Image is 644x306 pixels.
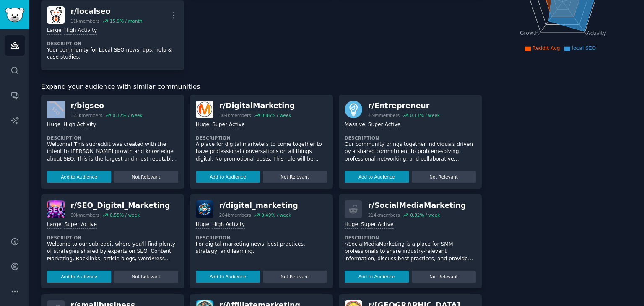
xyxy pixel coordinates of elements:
[196,221,209,229] div: Huge
[345,101,362,118] img: Entrepreneur
[261,212,291,218] div: 0.49 % / week
[345,171,409,183] button: Add to Audience
[41,0,184,70] a: localseor/localseo11kmembers15.9% / monthLargeHigh ActivityDescriptionYour community for Local SE...
[410,212,440,218] div: 0.82 % / week
[361,221,394,229] div: Super Active
[345,121,365,129] div: Massive
[532,45,560,51] span: Reddit Avg
[64,27,97,35] div: High Activity
[5,8,24,22] img: GummySearch logo
[70,200,170,211] div: r/ SEO_Digital_Marketing
[219,101,295,111] div: r/ DigitalMarketing
[112,112,142,118] div: 0.17 % / week
[345,221,358,229] div: Huge
[212,221,245,229] div: High Activity
[345,135,476,141] dt: Description
[41,82,200,92] span: Expand your audience with similar communities
[219,112,251,118] div: 304k members
[47,235,178,241] dt: Description
[114,171,178,183] button: Not Relevant
[47,27,61,35] div: Large
[110,212,140,218] div: 0.55 % / week
[63,121,96,129] div: High Activity
[219,200,298,211] div: r/ digital_marketing
[47,141,178,163] p: Welcome! This subreddit was created with the intent to [PERSON_NAME] growth and knowledge about S...
[196,135,327,141] dt: Description
[263,171,327,183] button: Not Relevant
[368,121,401,129] div: Super Active
[587,30,606,36] tspan: Activity
[47,6,65,24] img: localseo
[47,200,65,218] img: SEO_Digital_Marketing
[345,271,409,283] button: Add to Audience
[196,101,213,118] img: DigitalMarketing
[47,221,61,229] div: Large
[520,30,538,36] tspan: Growth
[410,112,440,118] div: 0.11 % / week
[196,241,327,255] p: For digital marketing news, best practices, strategy, and learning.
[110,18,143,24] div: 15.9 % / month
[70,212,99,218] div: 60k members
[196,171,260,183] button: Add to Audience
[261,112,291,118] div: 0.86 % / week
[368,200,466,211] div: r/ SocialMediaMarketing
[70,18,99,24] div: 11k members
[114,271,178,283] button: Not Relevant
[368,212,400,218] div: 214k members
[47,121,60,129] div: Huge
[368,101,440,111] div: r/ Entrepreneur
[345,235,476,241] dt: Description
[345,241,476,263] p: r/SocialMediaMarketing is a place for SMM professionals to share industry-relevant information, d...
[196,200,213,218] img: digital_marketing
[263,271,327,283] button: Not Relevant
[47,41,178,47] dt: Description
[368,112,400,118] div: 4.9M members
[47,135,178,141] dt: Description
[219,212,251,218] div: 284k members
[70,6,142,17] div: r/ localseo
[70,112,102,118] div: 123k members
[196,141,327,163] p: A place for digital marketers to come together to have professional conversations on all things d...
[412,271,476,283] button: Not Relevant
[212,121,245,129] div: Super Active
[196,271,260,283] button: Add to Audience
[47,101,65,118] img: bigseo
[572,45,596,51] span: local SEO
[196,121,209,129] div: Huge
[196,235,327,241] dt: Description
[47,271,111,283] button: Add to Audience
[70,101,143,111] div: r/ bigseo
[47,47,178,61] p: Your community for Local SEO news, tips, help & case studies.
[345,141,476,163] p: Our community brings together individuals driven by a shared commitment to problem-solving, profe...
[47,241,178,263] p: Welcome to our subreddit where you'll find plenty of strategies shared by experts on SEO, Content...
[412,171,476,183] button: Not Relevant
[47,171,111,183] button: Add to Audience
[64,221,97,229] div: Super Active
